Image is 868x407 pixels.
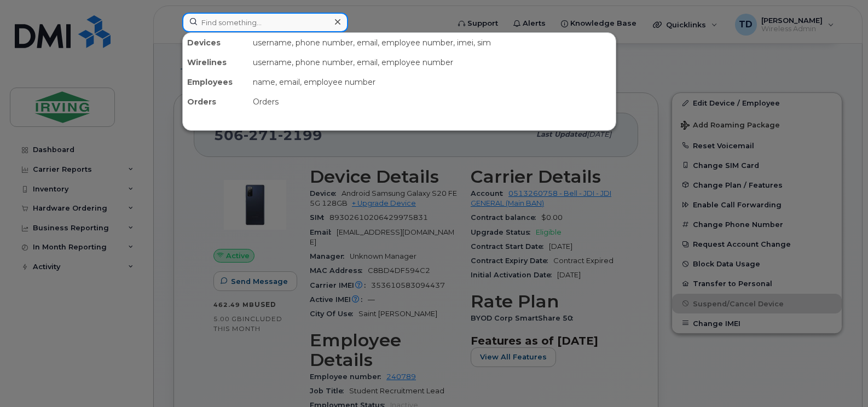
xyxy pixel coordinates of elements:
div: Employees [183,72,248,92]
div: name, email, employee number [248,72,616,92]
div: username, phone number, email, employee number, imei, sim [248,33,616,53]
div: Orders [248,92,616,112]
div: Orders [183,92,248,112]
div: Devices [183,33,248,53]
input: Find something... [182,13,348,32]
div: username, phone number, email, employee number [248,53,616,72]
div: Wirelines [183,53,248,72]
